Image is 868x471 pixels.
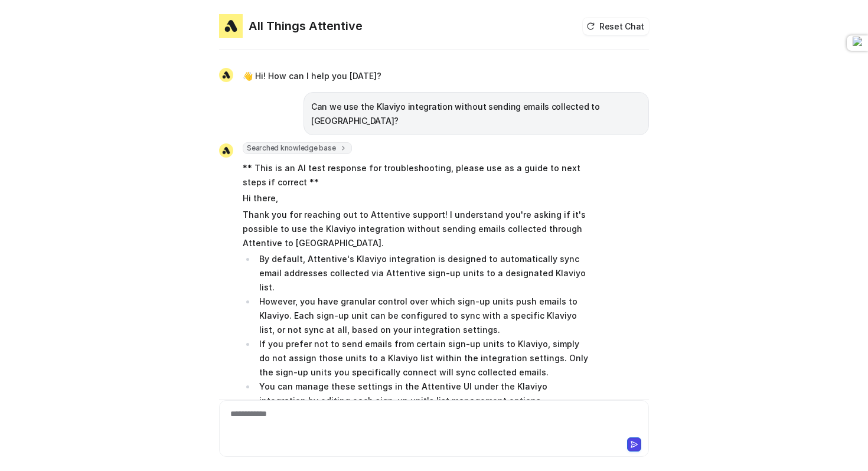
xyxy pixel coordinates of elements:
[311,100,641,128] p: Can we use the Klaviyo integration without sending emails collected to [GEOGRAPHIC_DATA]?
[256,380,588,408] li: You can manage these settings in the Attentive UI under the Klaviyo integration by editing each s...
[243,191,588,205] p: Hi there,
[853,37,868,50] img: loops-logo
[256,337,588,380] li: If you prefer not to send emails from certain sign-up units to Klaviyo, simply do not assign thos...
[219,68,233,82] img: Widget
[243,69,381,83] p: 👋 Hi! How can I help you [DATE]?
[219,143,233,158] img: Widget
[256,252,588,295] li: By default, Attentive's Klaviyo integration is designed to automatically sync email addresses col...
[219,14,243,38] img: Widget
[583,18,649,35] button: Reset Chat
[243,208,588,250] p: Thank you for reaching out to Attentive support! I understand you're asking if it's possible to u...
[243,161,588,189] p: ** This is an AI test response for troubleshooting, please use as a guide to next steps if correc...
[256,295,588,337] li: However, you have granular control over which sign-up units push emails to Klaviyo. Each sign-up ...
[249,18,363,34] h2: All Things Attentive
[243,142,352,154] span: Searched knowledge base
